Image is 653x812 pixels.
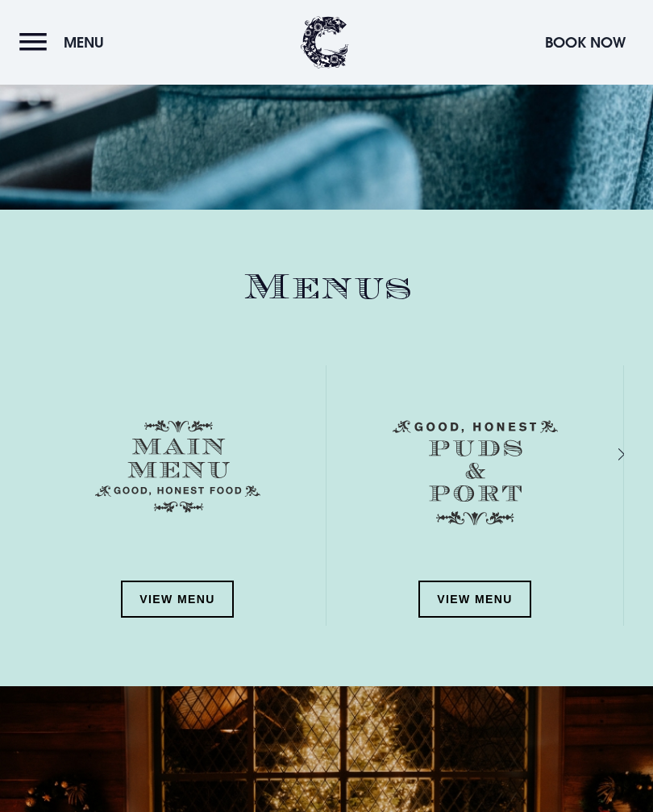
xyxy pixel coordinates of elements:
[95,420,260,513] img: Menu main menu
[537,25,634,60] button: Book Now
[301,16,349,69] img: Clandeboye Lodge
[121,581,234,618] a: View Menu
[418,581,531,618] a: View Menu
[597,443,612,466] div: Next slide
[393,420,558,526] img: Menu puds and port
[29,266,624,309] h2: Menus
[19,25,112,60] button: Menu
[64,33,104,52] span: Menu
